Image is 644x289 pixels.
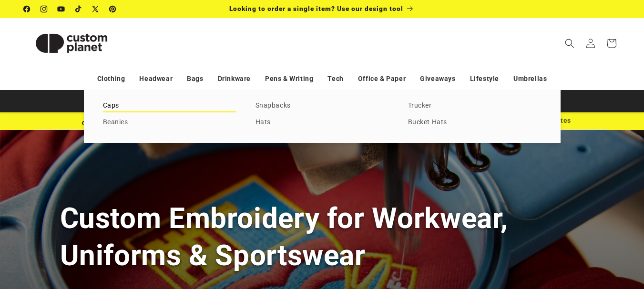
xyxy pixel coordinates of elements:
[358,70,406,87] a: Office & Paper
[218,70,251,87] a: Drinkware
[24,22,119,65] img: Custom Planet
[256,100,389,112] a: Snapbacks
[327,70,343,87] a: Tech
[513,70,547,87] a: Umbrellas
[103,116,236,129] a: Beanies
[420,70,455,87] a: Giveaways
[408,116,542,129] a: Bucket Hats
[408,100,542,112] a: Trucker
[265,70,313,87] a: Pens & Writing
[20,18,123,68] a: Custom Planet
[485,186,644,289] iframe: Chat Widget
[256,116,389,129] a: Hats
[97,70,125,87] a: Clothing
[139,70,173,87] a: Headwear
[229,5,403,12] span: Looking to order a single item? Use our design tool
[60,200,584,273] h1: Custom Embroidery for Workwear, Uniforms & Sportswear
[470,70,499,87] a: Lifestyle
[559,33,580,54] summary: Search
[103,100,236,112] a: Caps
[187,70,203,87] a: Bags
